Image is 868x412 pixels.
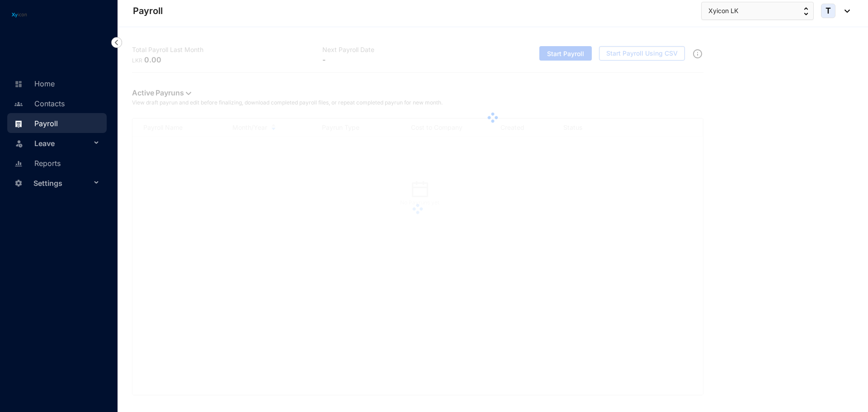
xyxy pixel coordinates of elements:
img: nav-icon-left.19a07721e4dec06a274f6d07517f07b7.svg [111,37,122,48]
a: Payroll [12,119,58,128]
img: dropdown-black.8e83cc76930a90b1a4fdb6d089b7bf3a.svg [840,9,850,13]
span: T [826,7,831,15]
img: log [9,11,29,19]
span: Xyicon LK [708,6,738,16]
button: Xyicon LK [701,2,814,20]
span: Settings [33,174,91,192]
img: settings-unselected.1febfda315e6e19643a1.svg [14,179,23,187]
img: home-unselected.a29eae3204392db15eaf.svg [14,80,23,88]
a: Reports [12,159,61,168]
img: report-unselected.e6a6b4230fc7da01f883.svg [14,160,23,168]
a: Contacts [12,99,65,108]
img: payroll.289672236c54bbec4828.svg [14,120,23,128]
li: Home [7,73,107,93]
span: Leave [34,134,91,152]
li: Payroll [7,113,107,133]
img: up-down-arrow.74152d26bf9780fbf563ca9c90304185.svg [804,7,808,15]
li: Contacts [7,93,107,113]
img: people-unselected.118708e94b43a90eceab.svg [14,100,23,108]
p: Payroll [133,5,163,17]
li: Reports [7,153,107,173]
img: leave-unselected.2934df6273408c3f84d9.svg [14,139,24,148]
a: Home [12,79,55,88]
